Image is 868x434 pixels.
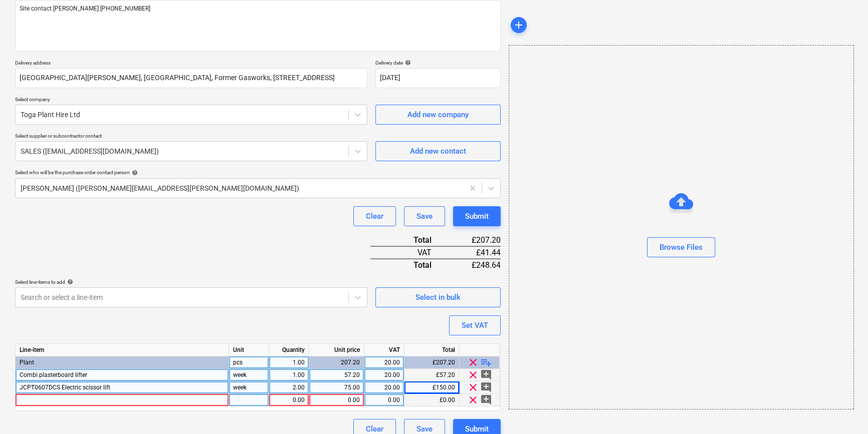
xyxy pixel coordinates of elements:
[16,344,229,356] div: Line-item
[660,241,703,254] div: Browse Files
[404,369,460,381] div: £57.20
[467,369,479,381] span: clear
[229,356,269,369] div: pcs
[20,359,34,366] span: Plant
[370,234,448,246] div: Total
[20,384,110,391] span: JCPT0607DCS Electric scissor lift
[509,45,854,409] div: Browse Files
[467,394,479,406] span: clear
[375,105,501,125] button: Add new company
[465,210,489,223] div: Submit
[480,394,492,406] span: add_comment
[480,356,492,368] span: playlist_add
[364,344,404,356] div: VAT
[410,145,466,158] div: Add new contact
[15,68,367,88] input: Delivery address
[404,344,460,356] div: Total
[273,369,305,381] div: 1.00
[447,259,500,271] div: £248.64
[229,381,269,394] div: week
[15,169,501,176] div: Select who will be the purchase order contact person
[404,394,460,406] div: £0.00
[403,60,411,66] span: help
[370,246,448,259] div: VAT
[313,381,360,394] div: 75.00
[309,344,364,356] div: Unit price
[366,210,383,223] div: Clear
[313,394,360,406] div: 0.00
[15,279,367,285] div: Select line-items to add
[229,344,269,356] div: Unit
[407,108,469,121] div: Add new company
[20,371,87,378] span: Combi plasterboard lifter
[370,259,448,271] div: Total
[513,19,525,31] span: add
[818,386,868,434] iframe: Chat Widget
[480,381,492,393] span: add_comment
[65,279,73,285] span: help
[368,381,400,394] div: 20.00
[375,68,501,88] input: Delivery date not specified
[368,369,400,381] div: 20.00
[375,141,501,161] button: Add new contact
[368,394,400,406] div: 0.00
[404,381,460,394] div: £150.00
[375,287,501,307] button: Select in bulk
[415,291,461,304] div: Select in bulk
[447,246,500,259] div: £41.44
[449,315,501,335] button: Set VAT
[404,206,445,226] button: Save
[273,381,305,394] div: 2.00
[647,237,715,257] button: Browse Files
[404,356,460,369] div: £207.20
[353,206,396,226] button: Clear
[273,356,305,369] div: 1.00
[15,133,367,141] p: Select supplier or subcontractor contact
[467,356,479,368] span: clear
[375,60,501,66] div: Delivery date
[269,344,309,356] div: Quantity
[273,394,305,406] div: 0.00
[453,206,501,226] button: Submit
[416,210,432,223] div: Save
[462,319,488,332] div: Set VAT
[15,60,367,68] p: Delivery address
[313,356,360,369] div: 207.20
[130,170,138,176] span: help
[467,381,479,393] span: clear
[447,234,500,246] div: £207.20
[313,369,360,381] div: 57.20
[229,369,269,381] div: week
[15,96,367,105] p: Select company
[368,356,400,369] div: 20.00
[480,369,492,381] span: add_comment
